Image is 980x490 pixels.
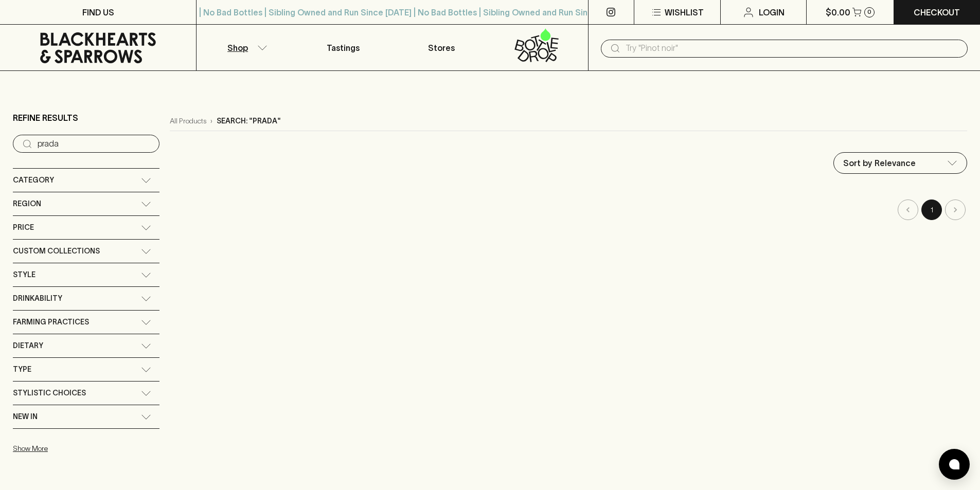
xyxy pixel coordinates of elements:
[13,112,78,124] p: Refine Results
[867,9,871,15] p: 0
[217,116,281,126] p: Search: "prada"
[13,358,159,381] div: Type
[210,116,212,126] p: ›
[13,339,43,352] span: Dietary
[13,382,159,405] div: Stylistic Choices
[82,6,114,19] p: FIND US
[13,287,159,310] div: Drinkability
[13,438,148,459] button: Show More
[826,6,850,19] p: $0.00
[13,410,38,423] span: New In
[170,116,206,126] a: All Products
[38,136,151,152] input: Try “Pinot noir”
[13,363,31,376] span: Type
[227,42,248,54] p: Shop
[13,245,100,258] span: Custom Collections
[170,199,967,220] nav: pagination navigation
[428,42,455,54] p: Stores
[914,6,960,19] p: Checkout
[393,25,490,70] a: Stores
[13,316,89,329] span: Farming Practices
[843,157,916,169] p: Sort by Relevance
[949,459,959,469] img: bubble-icon
[13,169,159,192] div: Category
[13,197,41,210] span: Region
[665,6,704,19] p: Wishlist
[13,263,159,286] div: Style
[626,40,959,57] input: Try "Pinot noir"
[834,153,967,173] div: Sort by Relevance
[13,311,159,334] div: Farming Practices
[13,174,54,187] span: Category
[13,292,62,305] span: Drinkability
[921,199,942,220] button: page 1
[13,216,159,239] div: Price
[759,6,785,19] p: Login
[327,42,360,54] p: Tastings
[13,334,159,357] div: Dietary
[13,240,159,263] div: Custom Collections
[13,192,159,215] div: Region
[197,25,294,70] button: Shop
[13,387,86,400] span: Stylistic Choices
[13,268,35,281] span: Style
[13,405,159,428] div: New In
[294,25,392,70] a: Tastings
[13,221,34,234] span: Price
